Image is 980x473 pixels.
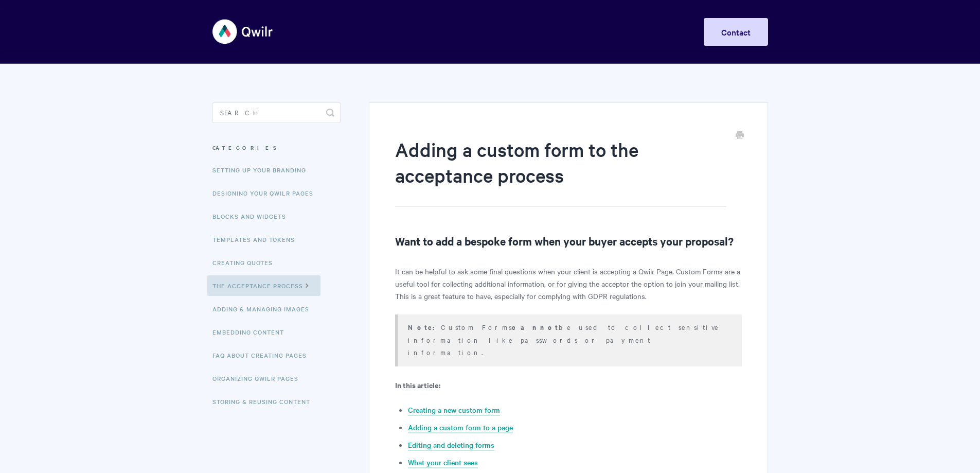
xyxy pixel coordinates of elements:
[408,422,513,433] a: Adding a custom form to a page
[212,183,321,203] a: Designing Your Qwilr Pages
[736,130,744,142] a: Print this Article
[212,345,314,365] a: FAQ About Creating Pages
[704,18,768,46] a: Contact
[395,136,726,207] h1: Adding a custom form to the acceptance process
[212,391,318,412] a: Storing & Reusing Content
[212,102,341,123] input: Search
[395,379,440,390] strong: In this article:
[212,229,302,250] a: Templates and Tokens
[512,322,559,332] strong: cannot
[408,405,500,416] a: Creating a new custom form
[408,322,441,332] strong: Note:
[207,275,320,296] a: The Acceptance Process
[395,265,741,302] p: It can be helpful to ask some final questions when your client is accepting a Qwilr Page. Custom ...
[212,368,306,389] a: Organizing Qwilr Pages
[408,321,728,358] p: Custom Forms be used to collect sensitive information like passwords or payment information.
[212,138,341,157] h3: Categories
[408,440,494,451] a: Editing and deleting forms
[395,233,741,249] h2: Want to add a bespoke form when your buyer accepts your proposal?
[212,160,314,180] a: Setting up your Branding
[212,252,280,273] a: Creating Quotes
[212,299,317,319] a: Adding & Managing Images
[408,457,478,468] a: What your client sees
[212,206,294,226] a: Blocks and Widgets
[212,12,274,51] img: Qwilr Help Center
[212,322,292,342] a: Embedding Content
